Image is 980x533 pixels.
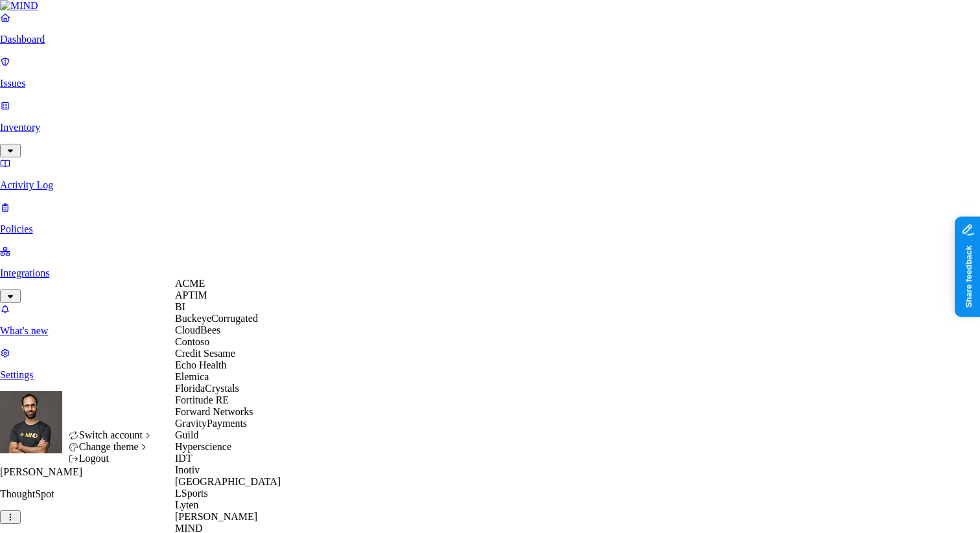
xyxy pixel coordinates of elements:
span: Lyten [175,499,198,510]
span: Guild [175,429,198,440]
span: Switch account [79,429,143,440]
span: Contoso [175,336,209,347]
span: Elemica [175,371,209,382]
span: Change theme [79,441,139,452]
div: Logout [69,453,154,464]
span: [PERSON_NAME] [175,511,257,522]
span: Echo Health [175,359,227,370]
span: ACME [175,278,205,289]
span: IDT [175,453,192,464]
span: [GEOGRAPHIC_DATA] [175,476,281,487]
span: BI [175,301,185,312]
span: Credit Sesame [175,348,235,359]
span: BuckeyeCorrugated [175,313,258,324]
span: Inotiv [175,464,200,475]
span: CloudBees [175,324,220,335]
span: APTIM [175,289,207,301]
span: Fortitude RE [175,394,229,405]
span: Hyperscience [175,441,231,452]
span: GravityPayments [175,418,247,429]
span: Forward Networks [175,406,253,417]
span: LSports [175,488,208,499]
span: FloridaCrystals [175,383,239,394]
